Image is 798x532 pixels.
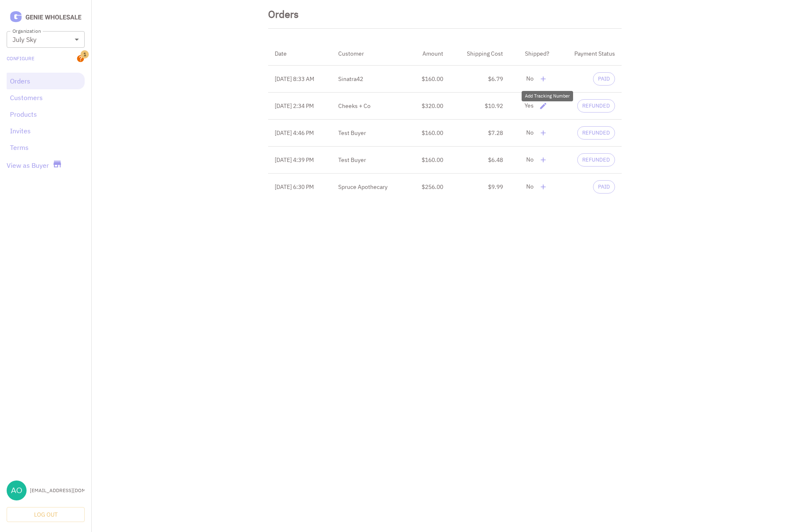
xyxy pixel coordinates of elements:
th: [DATE] 8:33 AM [268,66,332,93]
th: Test Buyer [332,147,408,174]
span: REFUNDED [578,156,615,164]
td: No [510,174,556,201]
span: REFUNDED [578,102,615,110]
th: Customer [332,42,408,66]
td: $160.00 [408,120,450,147]
th: [DATE] 4:46 PM [268,120,332,147]
td: Yes [510,93,556,120]
button: delete [537,154,549,166]
td: $256.00 [408,174,450,201]
label: Organization [12,27,41,34]
td: $6.79 [450,66,510,93]
th: Payment Status [556,42,622,66]
div: [EMAIL_ADDRESS][DOMAIN_NAME] [30,487,85,494]
button: delete [537,127,549,139]
table: simple table [268,42,622,200]
th: Cheeks + Co [332,93,408,120]
th: Amount [408,42,450,66]
span: PAID [593,75,615,83]
td: No [510,120,556,147]
th: Test Buyer [332,120,408,147]
a: Products [10,109,81,119]
th: [DATE] 4:39 PM [268,147,332,174]
th: Spruce Apothecary [332,174,408,201]
a: Orders [10,76,81,86]
td: $10.92 [450,93,510,120]
span: REFUNDED [578,129,615,137]
img: Logo [7,10,85,25]
div: Add Tracking Number [522,91,573,101]
th: Date [268,42,332,66]
div: Orders [268,7,299,22]
button: Log Out [7,507,85,522]
td: $160.00 [408,66,450,93]
td: No [510,147,556,174]
a: Invites [10,126,81,136]
img: aoxue@julyskyskincare.com [7,481,27,500]
span: 1 [81,50,89,59]
td: $9.99 [450,174,510,201]
a: View as Buyer [7,160,49,170]
th: Shipping Cost [450,42,510,66]
th: Shipped? [510,42,556,66]
span: PAID [593,183,615,191]
button: delete [537,181,549,193]
td: $7.28 [450,120,510,147]
button: delete [537,100,549,112]
td: $320.00 [408,93,450,120]
button: delete [537,73,549,85]
th: Sinatra42 [332,66,408,93]
th: [DATE] 6:30 PM [268,174,332,201]
td: $160.00 [408,147,450,174]
a: Terms [10,142,81,152]
td: $6.48 [450,147,510,174]
a: Customers [10,93,81,103]
th: [DATE] 2:34 PM [268,93,332,120]
div: July Sky [7,31,85,48]
a: Configure [7,55,34,62]
td: No [510,66,556,93]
